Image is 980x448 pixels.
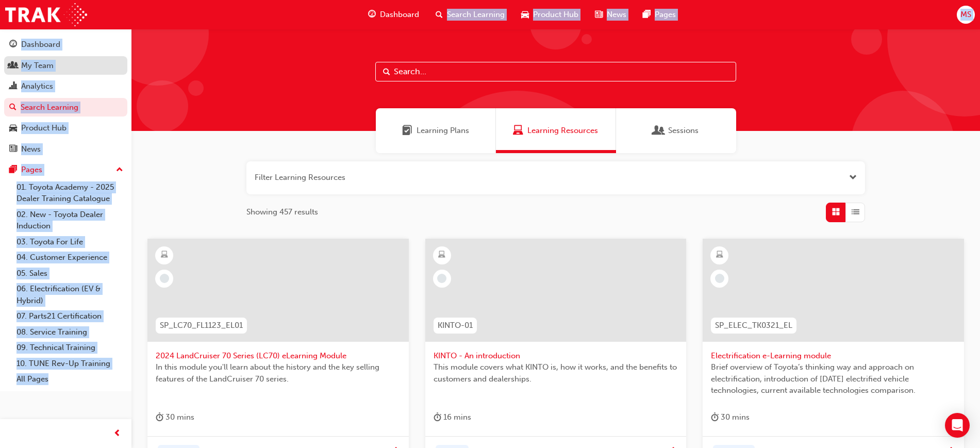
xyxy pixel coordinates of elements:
span: Grid [832,206,840,218]
span: Pages [655,9,676,21]
button: MS [957,6,975,24]
a: SessionsSessions [616,108,736,153]
span: Learning Resources [527,125,598,137]
div: Product Hub [21,122,67,134]
a: 02. New - Toyota Dealer Induction [12,207,127,234]
span: learningRecordVerb_NONE-icon [160,274,169,283]
span: Learning Resources [513,125,523,137]
div: Dashboard [21,39,60,51]
div: 30 mins [711,411,750,424]
span: learningResourceType_ELEARNING-icon [161,248,168,262]
div: News [21,143,41,155]
a: 07. Parts21 Certification [12,308,127,324]
span: KINTO - An introduction [434,350,678,362]
a: 05. Sales [12,266,127,281]
a: guage-iconDashboard [360,4,427,25]
a: news-iconNews [587,4,635,25]
div: Open Intercom Messenger [945,413,970,438]
div: My Team [21,60,54,72]
a: Dashboard [4,35,127,54]
a: car-iconProduct Hub [513,4,587,25]
a: Search Learning [4,98,127,117]
span: Learning Plans [417,125,469,137]
input: Search... [375,62,736,81]
a: 01. Toyota Academy - 2025 Dealer Training Catalogue [12,179,127,207]
a: 04. Customer Experience [12,250,127,266]
button: DashboardMy TeamAnalyticsSearch LearningProduct HubNews [4,33,127,160]
span: duration-icon [434,411,441,424]
div: 16 mins [434,411,471,424]
span: guage-icon [9,40,17,49]
span: duration-icon [711,411,719,424]
span: duration-icon [156,411,163,424]
span: List [852,206,859,218]
a: 08. Service Training [12,324,127,340]
a: My Team [4,56,127,75]
div: 30 mins [156,411,194,424]
span: news-icon [595,8,603,21]
button: Pages [4,160,127,179]
span: search-icon [9,103,16,112]
span: prev-icon [113,427,121,440]
span: This module covers what KINTO is, how it works, and the benefits to customers and dealerships. [434,361,678,385]
span: news-icon [9,145,17,154]
span: up-icon [116,163,123,177]
a: All Pages [12,371,127,387]
span: Search Learning [447,9,505,21]
span: SP_LC70_FL1123_EL01 [160,320,243,331]
span: MS [960,9,971,21]
span: learningRecordVerb_NONE-icon [437,274,446,283]
span: Search [383,66,390,78]
span: News [607,9,626,21]
span: guage-icon [368,8,376,21]
span: 2024 LandCruiser 70 Series (LC70) eLearning Module [156,350,401,362]
span: car-icon [521,8,529,21]
a: 06. Electrification (EV & Hybrid) [12,281,127,308]
span: Product Hub [533,9,578,21]
a: 03. Toyota For Life [12,234,127,250]
div: Analytics [21,80,53,92]
span: Electrification e-Learning module [711,350,956,362]
span: Sessions [668,125,699,137]
span: pages-icon [643,8,651,21]
a: Learning ResourcesLearning Resources [496,108,616,153]
a: Product Hub [4,119,127,138]
span: KINTO-01 [438,320,473,331]
span: chart-icon [9,82,17,91]
a: Analytics [4,77,127,96]
a: Learning PlansLearning Plans [376,108,496,153]
span: car-icon [9,124,17,133]
span: Showing 457 results [246,206,318,218]
span: learningResourceType_ELEARNING-icon [716,248,723,262]
span: SP_ELEC_TK0321_EL [715,320,792,331]
span: pages-icon [9,165,17,175]
span: learningRecordVerb_NONE-icon [715,274,724,283]
a: 10. TUNE Rev-Up Training [12,356,127,372]
span: people-icon [9,61,17,71]
span: Brief overview of Toyota’s thinking way and approach on electrification, introduction of [DATE] e... [711,361,956,396]
span: Learning Plans [402,125,412,137]
a: search-iconSearch Learning [427,4,513,25]
span: learningResourceType_ELEARNING-icon [438,248,445,262]
span: Sessions [654,125,664,137]
a: News [4,140,127,159]
a: 09. Technical Training [12,340,127,356]
span: Dashboard [380,9,419,21]
a: pages-iconPages [635,4,684,25]
div: Pages [21,164,42,176]
button: Open the filter [849,172,857,184]
img: Trak [5,3,87,26]
span: In this module you'll learn about the history and the key selling features of the LandCruiser 70 ... [156,361,401,385]
span: search-icon [436,8,443,21]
